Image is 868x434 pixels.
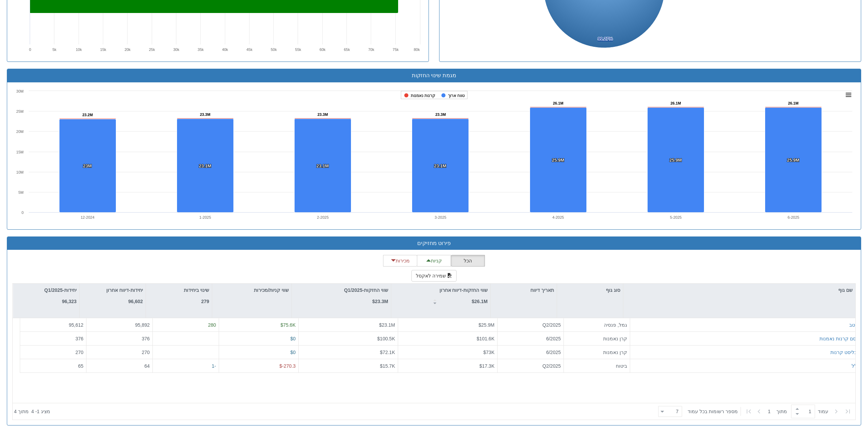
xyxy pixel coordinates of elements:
[393,48,399,52] text: 75k
[623,284,855,297] div: שם גוף
[479,363,494,369] span: $17.3K
[383,255,417,267] button: מכירות
[688,408,738,415] span: ‏מספר רשומות בכל עמוד
[16,170,24,174] text: 10M
[106,286,143,294] p: יחידות-דיווח אחרון
[655,404,854,419] div: ‏ מתוך
[500,363,561,369] div: Q2/2025
[670,215,681,219] text: 5-2025
[411,270,457,282] button: שמירה לאקסל
[380,350,395,355] span: $72.1K
[222,48,228,52] text: 40k
[295,48,301,52] text: 55k
[819,335,859,342] button: קסם קרנות נאמנות
[849,322,859,328] button: מיטב
[155,363,216,369] div: -1
[12,240,856,246] h3: פירוט מחזיקים
[435,215,446,219] text: 3-2025
[16,89,24,93] text: 30M
[23,349,83,356] div: 270
[818,408,828,415] span: ‏עמוד
[598,36,613,41] tspan: 99.27%
[434,163,446,168] tspan: 23.1M
[557,284,623,297] div: סוג גוף
[787,158,799,163] tspan: 25.9M
[344,286,388,294] p: שווי החזקות-Q1/2025
[89,322,150,328] div: 95,892
[669,158,682,163] tspan: 25.9M
[89,363,150,369] div: 64
[478,322,494,328] span: $25.9M
[199,163,211,168] tspan: 23.1M
[670,101,681,105] tspan: 26.1M
[290,350,296,355] span: $0
[491,284,557,297] div: תאריך דיווח
[29,48,31,52] text: 0
[377,336,395,341] span: $100.5K
[16,109,24,113] text: 25M
[567,363,627,369] div: ביטוח
[380,363,395,369] span: $15.7K
[768,408,776,415] span: 1
[53,48,57,52] text: 5k
[500,335,561,342] div: 6/2025
[417,255,451,267] button: קניות
[500,322,561,328] div: Q2/2025
[500,349,561,356] div: 6/2025
[83,163,92,168] tspan: 23M
[23,335,83,342] div: 376
[451,255,485,267] button: הכל
[317,112,328,117] tspan: 23.3M
[199,215,211,219] text: 1-2025
[552,158,564,163] tspan: 25.9M
[201,299,209,304] strong: 279
[62,299,77,304] strong: 96,323
[483,350,494,355] span: $73K
[281,322,296,328] span: $75.6K
[320,48,326,52] text: 60k
[89,335,150,342] div: 376
[439,286,488,294] p: שווי החזקות-דיווח אחרון
[14,404,50,419] div: ‏מציג 1 - 4 ‏ מתוך 4
[788,101,799,105] tspan: 26.1M
[212,284,291,297] div: שווי קניות/מכירות
[316,163,329,168] tspan: 23.1M
[317,215,329,219] text: 2-2025
[44,286,77,294] p: יחידות-Q1/2025
[128,299,143,304] strong: 96,602
[477,336,494,341] span: $101.6K
[852,363,859,369] button: כלל
[379,322,395,328] span: $23.1M
[23,322,83,328] div: 95,612
[124,48,131,52] text: 20k
[567,322,627,328] div: גמל, פנסיה
[271,48,277,52] text: 50k
[16,130,24,134] text: 20M
[567,349,627,356] div: קרן נאמנות
[414,48,420,52] text: 80k
[411,93,435,98] tspan: קרנות נאמנות
[368,48,375,52] text: 70k
[76,48,82,52] text: 10k
[82,113,93,117] tspan: 23.2M
[435,112,446,117] tspan: 23.3M
[22,211,24,215] text: 0
[246,48,253,52] text: 45k
[18,190,24,194] text: 5M
[200,112,211,117] tspan: 23.3M
[198,48,204,52] text: 35k
[553,101,564,105] tspan: 26.1M
[830,349,859,356] button: אנליסט קרנות
[12,72,856,79] h3: מגמת שינוי החזקות
[472,299,488,304] strong: $26.1M
[16,150,24,154] text: 15M
[149,48,155,52] text: 25k
[372,299,388,304] strong: $23.3M
[290,336,296,341] span: $0
[155,322,216,328] div: 280
[173,48,179,52] text: 30k
[89,349,150,356] div: 270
